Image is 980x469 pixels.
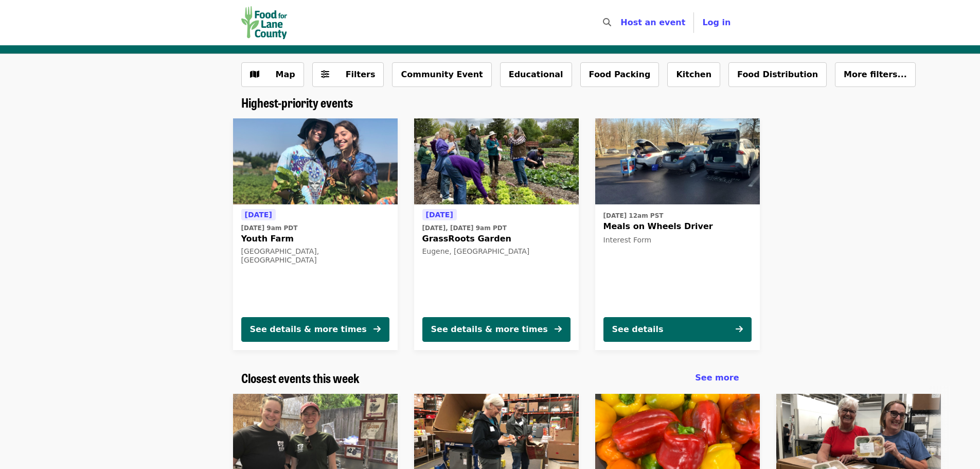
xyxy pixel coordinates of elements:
[321,70,329,79] i: sliders-h icon
[241,247,389,265] div: [GEOGRAPHIC_DATA], [GEOGRAPHIC_DATA]
[241,6,288,39] img: Food for Lane County - Home
[667,62,720,87] button: Kitchen
[702,18,730,27] span: Log in
[580,62,660,87] button: Food Packing
[245,211,272,219] span: [DATE]
[233,95,747,110] div: Highest-priority events
[603,18,611,27] i: search icon
[728,62,827,87] button: Food Distribution
[233,371,747,386] div: Closest events this week
[422,223,507,233] time: [DATE], [DATE] 9am PDT
[835,62,916,87] button: More filters...
[233,118,398,205] img: Youth Farm organized by Food for Lane County
[736,324,743,334] i: arrow-right icon
[555,324,562,334] i: arrow-right icon
[431,323,548,336] div: See details & more times
[500,62,572,87] button: Educational
[392,62,491,87] button: Community Event
[241,95,353,110] a: Highest-priority events
[250,323,367,336] div: See details & more times
[422,317,571,342] button: See details & more times
[603,317,752,342] button: See details
[312,62,384,87] button: Filters (0 selected)
[695,372,739,384] a: See more
[617,10,626,35] input: Search
[422,247,571,256] div: Eugene, [GEOGRAPHIC_DATA]
[241,369,360,387] span: Closest events this week
[346,70,376,79] span: Filters
[241,371,360,386] a: Closest events this week
[241,93,353,111] span: Highest-priority events
[612,323,664,336] div: See details
[233,118,398,350] a: See details for "Youth Farm"
[373,324,381,334] i: arrow-right icon
[603,211,664,220] time: [DATE] 12am PST
[603,220,752,233] span: Meals on Wheels Driver
[620,18,685,27] a: Host an event
[422,233,571,245] span: GrassRoots Garden
[241,317,389,342] button: See details & more times
[595,118,760,205] img: Meals on Wheels Driver organized by Food for Lane County
[844,70,907,79] span: More filters...
[426,211,453,219] span: [DATE]
[694,12,739,33] button: Log in
[695,373,739,383] span: See more
[276,70,295,79] span: Map
[241,233,389,245] span: Youth Farm
[241,62,304,87] button: Show map view
[603,236,652,244] span: Interest Form
[595,118,760,350] a: See details for "Meals on Wheels Driver"
[241,223,298,233] time: [DATE] 9am PDT
[250,70,259,79] i: map icon
[414,118,579,205] img: GrassRoots Garden organized by Food for Lane County
[414,118,579,350] a: See details for "GrassRoots Garden"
